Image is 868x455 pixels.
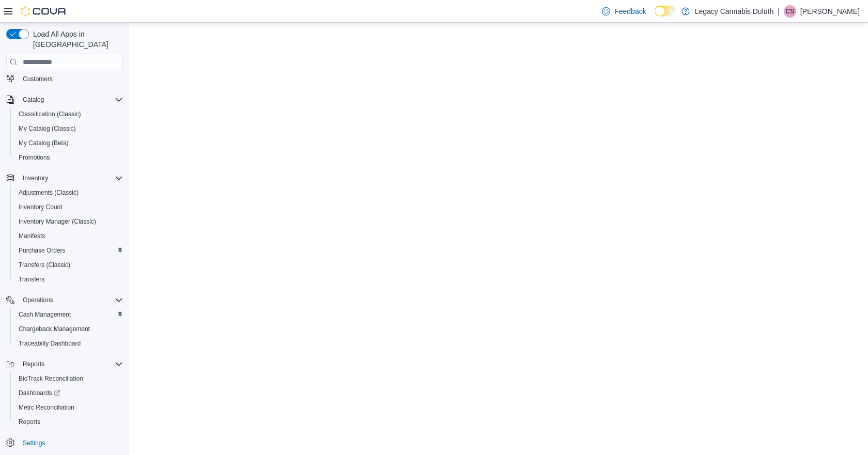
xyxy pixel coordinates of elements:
button: Reports [2,357,127,371]
button: BioTrack Reconciliation [10,371,127,386]
button: Operations [2,293,127,307]
span: Cash Management [14,308,123,321]
span: Inventory [19,172,123,184]
button: Catalog [19,93,48,106]
a: Inventory Count [14,201,67,213]
a: Reports [14,416,44,428]
span: Dashboards [19,389,60,397]
button: Operations [19,294,57,306]
span: CS [786,5,795,18]
button: Transfers (Classic) [10,258,127,272]
span: Inventory [23,174,48,182]
a: Chargeback Management [14,323,94,335]
a: Dashboards [14,387,64,399]
a: Transfers [14,273,49,286]
span: Customers [19,72,123,85]
button: My Catalog (Classic) [10,121,127,136]
button: Catalog [2,92,127,107]
span: Chargeback Management [19,325,90,333]
button: Reports [10,415,127,429]
button: Chargeback Management [10,322,127,336]
span: Metrc Reconciliation [14,401,123,414]
span: Catalog [23,96,44,104]
span: Transfers (Classic) [14,259,123,271]
a: My Catalog (Beta) [14,137,73,149]
button: Classification (Classic) [10,107,127,121]
a: Traceabilty Dashboard [14,337,85,350]
span: Purchase Orders [19,246,66,255]
span: Operations [19,294,123,306]
button: Metrc Reconciliation [10,400,127,415]
button: Inventory [2,171,127,185]
span: Load All Apps in [GEOGRAPHIC_DATA] [29,29,123,50]
input: Dark Mode [655,6,676,17]
a: Purchase Orders [14,244,70,257]
a: Manifests [14,230,49,242]
span: Reports [23,360,44,368]
p: [PERSON_NAME] [800,5,860,18]
a: Inventory Manager (Classic) [14,215,100,228]
span: Reports [14,416,123,428]
span: Operations [23,296,53,304]
span: Promotions [14,151,123,164]
span: BioTrack Reconciliation [14,372,123,385]
span: Transfers [14,273,123,286]
button: Settings [2,435,127,450]
button: Traceabilty Dashboard [10,336,127,351]
span: Chargeback Management [14,323,123,335]
span: Reports [19,418,40,426]
a: Customers [19,73,57,85]
button: My Catalog (Beta) [10,136,127,150]
span: Classification (Classic) [19,110,81,118]
span: Adjustments (Classic) [14,186,123,199]
span: My Catalog (Beta) [14,137,123,149]
a: Metrc Reconciliation [14,401,79,414]
a: Transfers (Classic) [14,259,74,271]
span: Catalog [19,93,123,106]
span: Inventory Manager (Classic) [19,217,96,226]
button: Inventory [19,172,52,184]
span: Manifests [14,230,123,242]
button: Promotions [10,150,127,165]
img: Cova [21,6,67,17]
span: Settings [23,439,45,447]
a: Feedback [598,1,650,22]
span: BioTrack Reconciliation [19,374,83,383]
button: Inventory Count [10,200,127,214]
span: Traceabilty Dashboard [14,337,123,350]
span: Settings [19,436,123,449]
a: Classification (Classic) [14,108,85,120]
button: Customers [2,71,127,86]
p: Legacy Cannabis Duluth [695,5,774,18]
span: Feedback [614,6,646,17]
span: Traceabilty Dashboard [19,339,81,348]
span: Classification (Classic) [14,108,123,120]
a: BioTrack Reconciliation [14,372,87,385]
div: Calvin Stuart [784,5,796,18]
button: Manifests [10,229,127,243]
a: Promotions [14,151,54,164]
button: Cash Management [10,307,127,322]
p: | [778,5,780,18]
button: Adjustments (Classic) [10,185,127,200]
span: Transfers [19,275,44,284]
span: Inventory Count [14,201,123,213]
span: Cash Management [19,310,71,319]
span: Inventory Count [19,203,63,211]
span: Transfers (Classic) [19,261,70,269]
a: Adjustments (Classic) [14,186,83,199]
span: Purchase Orders [14,244,123,257]
button: Transfers [10,272,127,287]
span: Adjustments (Classic) [19,189,79,197]
span: Customers [23,75,53,83]
button: Inventory Manager (Classic) [10,214,127,229]
a: Settings [19,437,49,449]
span: Manifests [19,232,45,240]
span: Metrc Reconciliation [19,403,74,412]
button: Purchase Orders [10,243,127,258]
a: My Catalog (Classic) [14,122,80,135]
span: Dashboards [14,387,123,399]
span: My Catalog (Classic) [14,122,123,135]
span: Inventory Manager (Classic) [14,215,123,228]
